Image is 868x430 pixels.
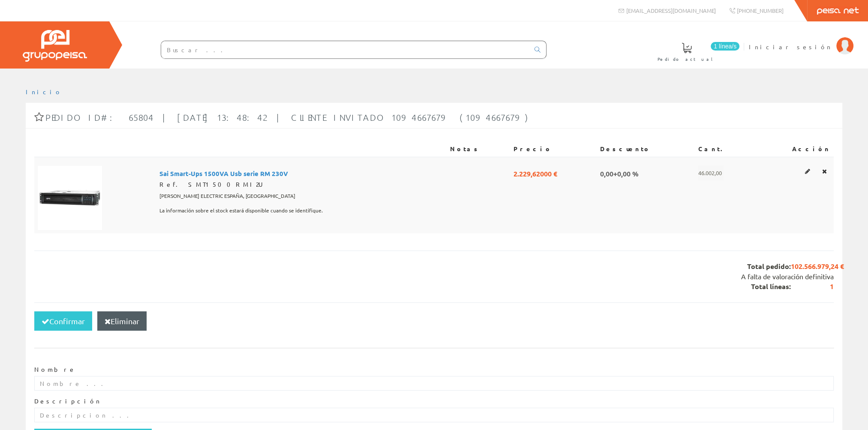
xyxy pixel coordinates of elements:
[34,397,101,406] label: Descripción
[600,166,639,180] span: 0,00+0,00 %
[757,141,834,157] th: Acción
[159,180,443,189] div: Ref. SMT1500RMI2U
[749,36,853,44] a: Iniciar sesión
[791,262,834,272] span: 102.566.979,24 €
[820,166,829,177] a: Eliminar
[34,251,834,302] div: Total pedido: Total líneas:
[34,376,834,391] input: Nombre ...
[711,42,739,51] span: 1 línea/s
[34,311,92,331] button: Confirmar
[26,88,62,96] a: Inicio
[159,189,295,203] span: [PERSON_NAME] ELECTRIC ESPAÑA, [GEOGRAPHIC_DATA]
[45,112,532,122] span: Pedido ID#: 65804 | [DATE] 13:48:42 | Cliente Invitado 1094667679 (1094667679)
[514,166,557,180] span: 2.229,62000 €
[626,7,716,14] span: [EMAIL_ADDRESS][DOMAIN_NAME]
[791,282,834,292] span: 1
[698,166,724,180] span: 46.002,00
[34,408,834,422] input: Descripcion ...
[34,365,76,374] label: Nombre
[23,30,87,62] img: Grupo Peisa
[97,311,147,331] button: Eliminar
[447,141,511,157] th: Notas
[694,141,757,157] th: Cant.
[159,203,323,218] span: La información sobre el stock estará disponible cuando se identifique.
[658,55,716,63] span: Pedido actual
[741,272,834,281] span: A falta de valoración definitiva
[749,42,832,51] span: Iniciar sesión
[737,7,784,14] span: [PHONE_NUMBER]
[510,141,597,157] th: Precio
[159,166,288,180] span: Sai Smart-Ups 1500VA Usb serie RM 230V
[597,141,695,157] th: Descuento
[38,166,102,230] img: Foto artículo Sai Smart-Ups 1500VA Usb serie RM 230V (150x150)
[802,166,813,177] a: Editar
[649,36,742,67] a: 1 línea/s Pedido actual
[161,41,529,58] input: Buscar ...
